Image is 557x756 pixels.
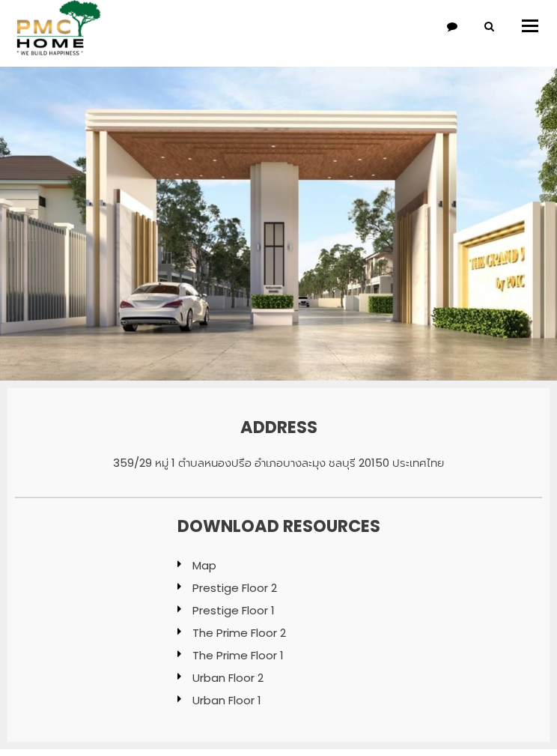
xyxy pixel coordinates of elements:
[113,456,444,471] div: 359/29 หมู่ 1 ตำบลหนองปรือ อำเภอบางละมุง ชลบุรี 20150 ประเทศไทย
[192,692,261,708] a: Urban Floor 1
[192,625,286,641] a: The Prime Floor 2
[192,670,264,686] a: Urban Floor 2
[177,517,380,536] h3: Download resources
[192,557,216,573] a: Map
[192,580,277,596] a: Prestige Floor 2
[192,647,284,663] a: The Prime Floor 1
[113,418,444,437] h2: Address
[192,602,275,618] a: Prestige Floor 1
